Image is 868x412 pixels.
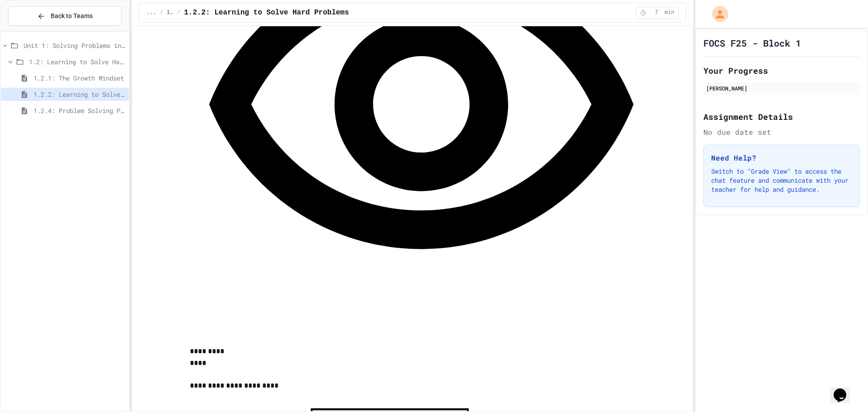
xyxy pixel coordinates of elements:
[830,376,859,403] iframe: chat widget
[24,41,125,50] span: Unit 1: Solving Problems in Computer Science
[703,64,860,77] h2: Your Progress
[33,90,125,99] span: 1.2.2: Learning to Solve Hard Problems
[146,9,156,16] span: ...
[649,9,664,16] span: 7
[33,73,125,83] span: 1.2.1: The Growth Mindset
[177,9,180,16] span: /
[8,6,122,26] button: Back to Teams
[160,9,163,16] span: /
[711,152,852,163] h3: Need Help?
[33,106,125,115] span: 1.2.4: Problem Solving Practice
[167,9,174,16] span: 1.2: Learning to Solve Hard Problems
[29,57,125,66] span: 1.2: Learning to Solve Hard Problems
[703,110,860,123] h2: Assignment Details
[703,127,860,137] div: No due date set
[51,11,93,21] span: Back to Teams
[703,37,801,49] h1: FOCS F25 - Block 1
[706,84,857,92] div: [PERSON_NAME]
[703,4,731,24] div: My Account
[711,167,852,194] p: Switch to "Grade View" to access the chat feature and communicate with your teacher for help and ...
[665,9,675,16] span: min
[184,7,349,18] span: 1.2.2: Learning to Solve Hard Problems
